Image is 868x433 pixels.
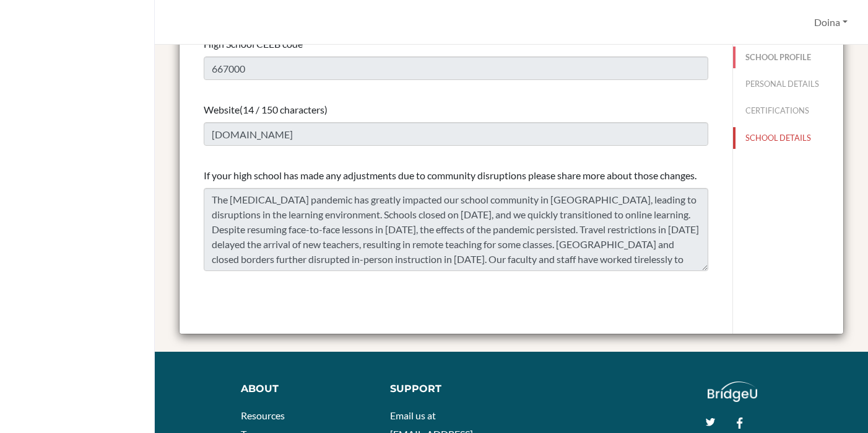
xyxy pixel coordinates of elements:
[204,169,697,181] span: If your high school has made any adjustments due to community disruptions please share more about...
[809,11,853,34] button: Doina
[708,382,758,402] img: logo_white@2x-f4f0deed5e89b7ecb1c2cc34c3e3d731f90f0f143d5ea2071677605dd97b5244.png
[241,409,285,421] a: Resources
[733,47,843,68] button: SCHOOL PROFILE
[204,104,240,115] span: Website
[733,73,843,95] button: PERSONAL DETAILS
[240,104,328,115] span: (14 / 150 characters)
[390,382,500,396] div: Support
[733,100,843,122] button: CERTIFICATIONS
[241,382,362,396] div: About
[204,188,708,271] textarea: The [MEDICAL_DATA] pandemic has greatly impacted our school community in [GEOGRAPHIC_DATA], leadi...
[733,127,843,149] button: SCHOOL DETAILS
